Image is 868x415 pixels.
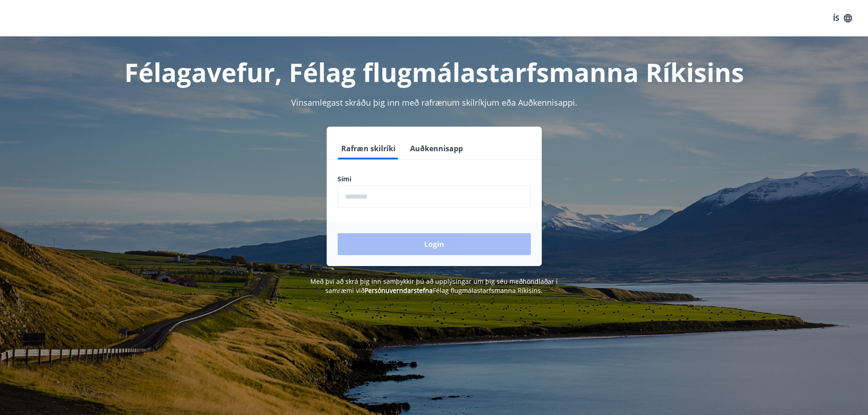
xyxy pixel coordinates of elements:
button: Auðkennisapp [406,138,467,159]
button: Rafræn skilríki [338,138,399,159]
span: Með því að skrá þig inn samþykkir þú að upplýsingar um þig séu meðhöndlaðar í samræmi við Félag f... [310,277,558,295]
label: Sími [338,174,531,184]
a: Persónuverndarstefna [365,286,433,295]
h1: Félagavefur, Félag flugmálastarfsmanna Ríkisins [117,55,751,89]
span: Vinsamlegast skráðu þig inn með rafrænum skilríkjum eða Auðkennisappi. [291,97,577,108]
button: ÍS [828,10,857,26]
